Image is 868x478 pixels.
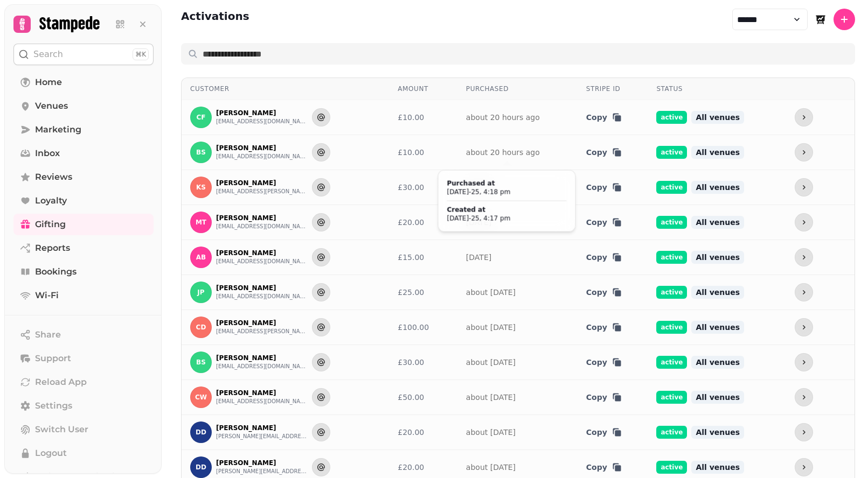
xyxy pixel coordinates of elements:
[216,397,308,406] button: [EMAIL_ADDRESS][DOMAIN_NAME]
[691,356,744,369] span: All venues
[13,166,154,188] a: Reviews
[190,85,380,93] div: Customer
[312,248,330,266] button: Send to
[312,423,330,441] button: Send to
[35,289,59,302] span: Wi-Fi
[312,108,330,126] button: Send to
[312,388,330,406] button: Send to
[216,284,308,292] p: [PERSON_NAME]
[13,119,154,140] a: Marketing
[691,391,744,404] span: All venues
[216,424,308,432] p: [PERSON_NAME]
[35,171,72,184] span: Reviews
[13,190,154,212] a: Loyalty
[33,48,63,61] p: Search
[13,324,154,346] button: Share
[586,357,622,368] button: Copy
[656,251,687,264] span: active
[691,461,744,474] span: All venues
[466,428,516,437] a: about [DATE]
[312,458,330,476] button: Send to
[691,111,744,124] span: All venues
[691,426,744,439] span: All venues
[35,218,66,231] span: Gifting
[35,352,71,365] span: Support
[13,237,154,259] a: Reports
[35,76,62,89] span: Home
[398,462,449,473] div: £20.00
[656,146,687,159] span: active
[13,261,154,283] a: Bookings
[656,111,687,124] span: active
[13,143,154,164] a: Inbox
[35,328,61,341] span: Share
[586,392,622,403] button: Copy
[466,148,540,157] a: about 20 hours ago
[197,289,204,296] span: JP
[35,242,70,255] span: Reports
[586,427,622,438] button: Copy
[398,322,449,333] div: £100.00
[466,113,540,122] a: about 20 hours ago
[691,321,744,334] span: All venues
[398,217,449,228] div: £20.00
[216,249,308,257] p: [PERSON_NAME]
[398,287,449,298] div: £25.00
[691,286,744,299] span: All venues
[195,393,207,401] span: CW
[216,257,308,266] button: [EMAIL_ADDRESS][DOMAIN_NAME]
[216,179,308,187] p: [PERSON_NAME]
[691,146,744,159] span: All venues
[35,100,68,113] span: Venues
[586,182,622,193] button: Copy
[691,251,744,264] span: All venues
[216,354,308,362] p: [PERSON_NAME]
[196,114,205,121] span: CF
[466,393,516,402] a: about [DATE]
[447,188,566,196] div: [DATE]-25, 4:18 pm
[312,213,330,231] button: Send to
[466,85,569,93] div: Purchased
[795,143,813,161] button: more
[656,216,687,229] span: active
[196,359,206,366] span: BS
[312,143,330,161] button: Send to
[398,252,449,263] div: £15.00
[216,459,308,467] p: [PERSON_NAME]
[196,428,206,436] span: DD
[35,123,81,136] span: Marketing
[398,85,449,93] div: Amount
[466,463,516,472] a: about [DATE]
[216,327,308,336] button: [EMAIL_ADDRESS][PERSON_NAME][DOMAIN_NAME]
[216,214,308,222] p: [PERSON_NAME]
[466,288,516,297] a: about [DATE]
[656,391,687,404] span: active
[795,353,813,371] button: more
[216,152,308,161] button: [EMAIL_ADDRESS][DOMAIN_NAME]
[196,463,206,471] span: DD
[196,219,206,226] span: MT
[13,72,154,93] a: Home
[216,362,308,371] button: [EMAIL_ADDRESS][DOMAIN_NAME]
[656,85,777,93] div: Status
[216,222,308,231] button: [EMAIL_ADDRESS][DOMAIN_NAME]
[586,217,622,228] button: Copy
[216,432,308,441] button: [PERSON_NAME][EMAIL_ADDRESS][DOMAIN_NAME]
[35,194,67,207] span: Loyalty
[35,423,88,436] span: Switch User
[216,187,308,196] button: [EMAIL_ADDRESS][PERSON_NAME][DOMAIN_NAME]
[312,353,330,371] button: Send to
[466,358,516,367] a: about [DATE]
[13,442,154,464] button: Logout
[795,213,813,231] button: more
[13,214,154,235] a: Gifting
[398,112,449,123] div: £10.00
[586,287,622,298] button: Copy
[216,144,308,152] p: [PERSON_NAME]
[656,356,687,369] span: active
[586,322,622,333] button: Copy
[586,462,622,473] button: Copy
[35,265,77,278] span: Bookings
[216,292,308,301] button: [EMAIL_ADDRESS][DOMAIN_NAME]
[398,392,449,403] div: £50.00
